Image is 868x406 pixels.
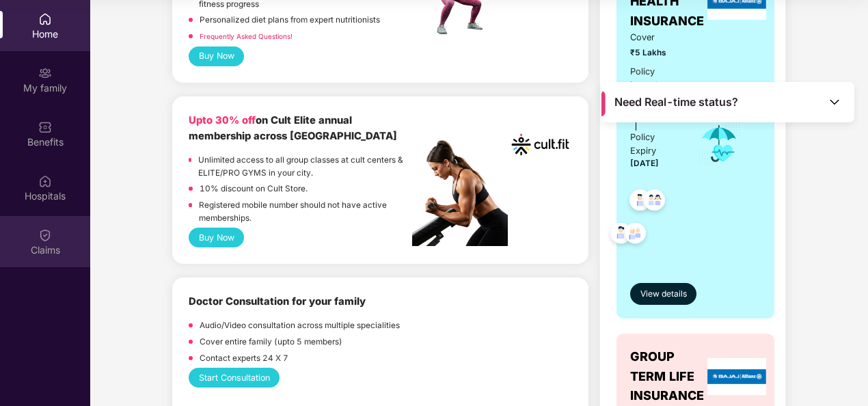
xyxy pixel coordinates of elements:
img: Toggle Icon [828,95,841,109]
img: pc2.png [412,140,508,246]
p: Registered mobile number should not have active memberships. [199,199,412,224]
button: Start Consultation [189,368,280,388]
b: Doctor Consultation for your family [189,295,366,308]
p: Contact experts 24 X 7 [200,352,288,365]
img: icon [697,121,742,166]
img: svg+xml;base64,PHN2ZyB4bWxucz0iaHR0cDovL3d3dy53My5vcmcvMjAwMC9zdmciIHdpZHRoPSI0OC45NDMiIGhlaWdodD... [619,219,652,252]
span: GROUP TERM LIFE INSURANCE [630,347,704,405]
div: Policy issued [630,65,679,92]
img: cult.png [508,113,573,177]
span: [DATE] [630,159,659,168]
p: 10% discount on Cult Store. [200,182,308,195]
p: Unlimited access to all group classes at cult centers & ELITE/PRO GYMS in your city. [198,154,412,179]
p: Cover entire family (upto 5 members) [200,336,342,349]
img: svg+xml;base64,PHN2ZyBpZD0iQmVuZWZpdHMiIHhtbG5zPSJodHRwOi8vd3d3LnczLm9yZy8yMDAwL3N2ZyIgd2lkdGg9Ij... [38,120,52,134]
span: View details [640,288,687,301]
p: Audio/Video consultation across multiple specialities [200,319,400,332]
button: Buy Now [189,46,244,66]
img: svg+xml;base64,PHN2ZyB3aWR0aD0iMjAiIGhlaWdodD0iMjAiIHZpZXdCb3g9IjAgMCAyMCAyMCIgZmlsbD0ibm9uZSIgeG... [38,66,52,80]
button: Buy Now [189,228,244,247]
img: svg+xml;base64,PHN2ZyBpZD0iQ2xhaW0iIHhtbG5zPSJodHRwOi8vd3d3LnczLm9yZy8yMDAwL3N2ZyIgd2lkdGg9IjIwIi... [38,228,52,242]
button: View details [630,283,696,305]
a: Frequently Asked Questions! [200,32,293,40]
p: Personalized diet plans from expert nutritionists [200,14,380,27]
img: svg+xml;base64,PHN2ZyB4bWxucz0iaHR0cDovL3d3dy53My5vcmcvMjAwMC9zdmciIHdpZHRoPSI0OC45NDMiIGhlaWdodD... [604,219,638,252]
b: Upto 30% off [189,114,256,126]
img: svg+xml;base64,PHN2ZyBpZD0iSG9tZSIgeG1sbnM9Imh0dHA6Ly93d3cudzMub3JnLzIwMDAvc3ZnIiB3aWR0aD0iMjAiIG... [38,12,52,26]
img: svg+xml;base64,PHN2ZyBpZD0iSG9zcGl0YWxzIiB4bWxucz0iaHR0cDovL3d3dy53My5vcmcvMjAwMC9zdmciIHdpZHRoPS... [38,174,52,188]
b: on Cult Elite annual membership across [GEOGRAPHIC_DATA] [189,114,397,142]
span: Cover [630,31,679,44]
span: ₹5 Lakhs [630,46,679,59]
img: insurerLogo [707,358,766,395]
span: Need Real-time status? [614,95,738,109]
img: svg+xml;base64,PHN2ZyB4bWxucz0iaHR0cDovL3d3dy53My5vcmcvMjAwMC9zdmciIHdpZHRoPSI0OC45NDMiIGhlaWdodD... [623,185,657,219]
img: svg+xml;base64,PHN2ZyB4bWxucz0iaHR0cDovL3d3dy53My5vcmcvMjAwMC9zdmciIHdpZHRoPSI0OC45MTUiIGhlaWdodD... [638,185,671,219]
div: Policy Expiry [630,131,679,158]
